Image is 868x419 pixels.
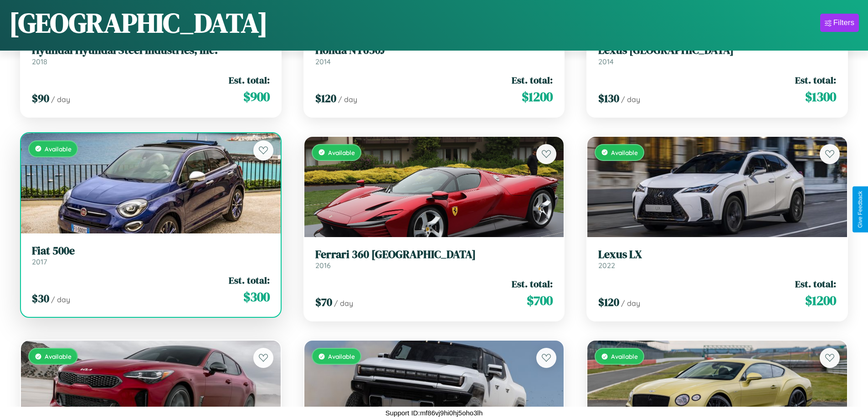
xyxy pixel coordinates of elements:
span: 2018 [32,57,47,66]
span: $ 70 [315,295,332,310]
span: Available [45,145,72,153]
span: $ 1300 [805,88,836,106]
span: $ 900 [243,88,270,106]
span: $ 30 [32,291,49,306]
span: Est. total: [229,73,270,87]
span: $ 700 [527,291,553,310]
a: Lexus LX2022 [598,248,836,270]
span: $ 130 [598,91,619,106]
span: Available [611,149,638,156]
span: 2016 [315,261,331,270]
h3: Fiat 500e [32,244,270,258]
span: Available [45,352,72,360]
h3: Hyundai Hyundai Steel Industries, Inc. [32,44,270,57]
span: / day [621,299,640,308]
span: / day [621,95,640,104]
span: Est. total: [795,277,836,290]
h3: Ferrari 360 [GEOGRAPHIC_DATA] [315,248,553,261]
span: Available [328,352,355,360]
h3: Honda NT650J [315,44,553,57]
span: Est. total: [229,274,270,287]
span: / day [51,95,70,104]
span: Est. total: [512,277,553,290]
a: Fiat 500e2017 [32,244,270,267]
span: / day [338,95,357,104]
span: 2017 [32,257,47,266]
span: 2014 [315,57,331,66]
a: Hyundai Hyundai Steel Industries, Inc.2018 [32,44,270,66]
a: Honda NT650J2014 [315,44,553,66]
h3: Lexus [GEOGRAPHIC_DATA] [598,44,836,57]
h1: [GEOGRAPHIC_DATA] [9,4,268,41]
span: $ 1200 [805,291,836,310]
span: Est. total: [795,73,836,87]
div: Give Feedback [857,191,863,228]
h3: Lexus LX [598,248,836,261]
span: $ 90 [32,91,49,106]
button: Filters [820,14,859,32]
span: $ 1200 [522,88,553,106]
span: $ 120 [598,295,619,310]
span: Available [328,149,355,156]
span: / day [334,299,353,308]
span: $ 120 [315,91,336,106]
div: Filters [833,18,854,27]
span: 2014 [598,57,614,66]
span: Est. total: [512,73,553,87]
span: 2022 [598,261,615,270]
span: Available [611,352,638,360]
span: / day [51,295,70,304]
a: Lexus [GEOGRAPHIC_DATA]2014 [598,44,836,66]
p: Support ID: mf86vj9hi0hj5oho3lh [385,407,483,419]
span: $ 300 [243,288,270,306]
a: Ferrari 360 [GEOGRAPHIC_DATA]2016 [315,248,553,270]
